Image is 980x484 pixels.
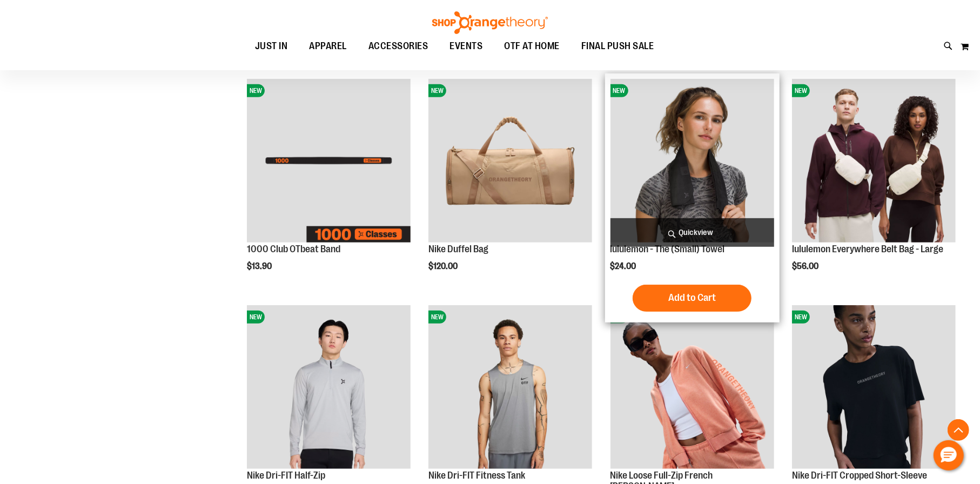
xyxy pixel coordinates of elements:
[247,79,411,244] a: Image of 1000 Club OTbeat BandNEW
[247,244,340,254] a: 1000 Club OTbeat Band
[570,34,665,59] a: FINAL PUSH SALE
[428,244,488,254] a: Nike Duffel Bag
[309,34,347,58] span: APPAREL
[787,73,961,299] div: product
[610,261,638,271] span: $24.00
[241,73,416,293] div: product
[610,84,628,97] span: NEW
[247,305,411,470] a: Nike Dri-FIT Half-ZipNEW
[610,79,774,244] a: lululemon - The (Small) TowelNEW
[792,261,820,271] span: $56.00
[358,34,439,59] a: ACCESSORIES
[428,305,592,470] a: Nike Dri-FIT Fitness TankNEW
[668,292,716,304] span: Add to Cart
[428,79,592,243] img: Nike Duffel Bag
[610,305,774,470] a: Nike Loose Full-Zip French Terry HoodieNEW
[428,261,459,271] span: $120.00
[792,79,956,244] a: lululemon Everywhere Belt Bag - LargeNEW
[792,244,943,254] a: lululemon Everywhere Belt Bag - Large
[610,79,774,243] img: lululemon - The (Small) Towel
[633,285,751,312] button: Add to Cart
[610,244,725,254] a: lululemon - The (Small) Towel
[504,34,560,58] span: OTF AT HOME
[428,305,592,469] img: Nike Dri-FIT Fitness Tank
[255,34,288,58] span: JUST IN
[610,305,774,469] img: Nike Loose Full-Zip French Terry Hoodie
[948,419,969,441] button: Back To Top
[431,11,549,34] img: Shop Orangetheory
[428,84,446,97] span: NEW
[428,470,525,481] a: Nike Dri-FIT Fitness Tank
[247,305,411,469] img: Nike Dri-FIT Half-Zip
[792,311,810,324] span: NEW
[792,470,927,481] a: Nike Dri-FIT Cropped Short-Sleeve
[493,34,570,59] a: OTF AT HOME
[439,34,493,59] a: EVENTS
[934,440,964,470] button: Hello, have a question? Let’s chat.
[368,34,428,58] span: ACCESSORIES
[792,84,810,97] span: NEW
[792,79,956,243] img: lululemon Everywhere Belt Bag - Large
[792,305,956,469] img: Nike Dri-FIT Cropped Short-Sleeve
[449,34,482,58] span: EVENTS
[581,34,654,58] span: FINAL PUSH SALE
[423,73,598,299] div: product
[247,84,265,97] span: NEW
[428,79,592,244] a: Nike Duffel BagNEW
[247,311,265,324] span: NEW
[610,218,774,247] a: Quickview
[247,79,411,243] img: Image of 1000 Club OTbeat Band
[244,34,299,58] a: JUST IN
[605,73,780,322] div: product
[792,305,956,470] a: Nike Dri-FIT Cropped Short-SleeveNEW
[428,311,446,324] span: NEW
[298,34,358,59] a: APPAREL
[247,261,273,271] span: $13.90
[247,470,325,481] a: Nike Dri-FIT Half-Zip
